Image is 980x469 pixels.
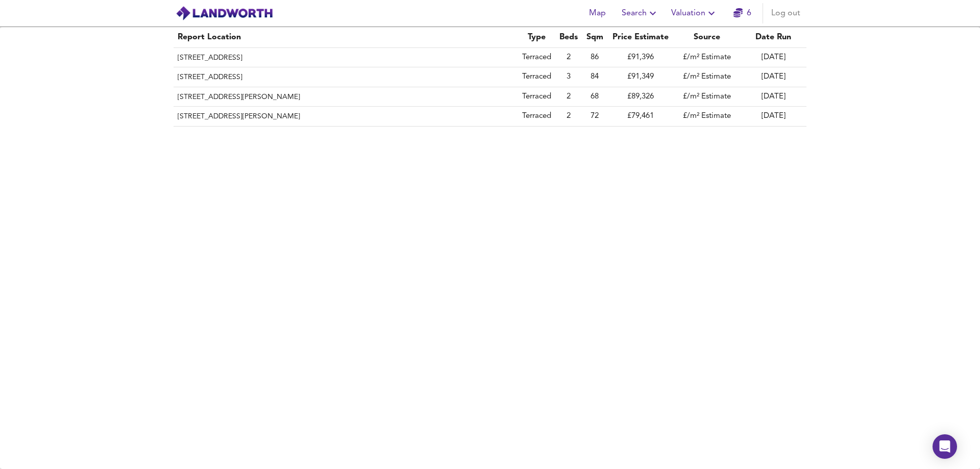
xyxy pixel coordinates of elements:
span: Map [585,6,609,20]
td: 2 [555,87,582,107]
span: Search [622,6,659,20]
div: Beds [559,31,578,43]
span: Valuation [671,6,718,20]
td: 2 [555,48,582,67]
button: Map [581,3,614,23]
span: Log out [771,6,800,20]
td: 84 [582,67,607,87]
td: £91,349 [607,67,674,87]
td: [DATE] [740,107,806,126]
div: Sqm [586,31,603,43]
td: 68 [582,87,607,107]
table: simple table [163,27,817,127]
a: 6 [733,6,751,20]
button: 6 [726,3,758,23]
div: Price Estimate [611,31,670,43]
td: [DATE] [740,67,806,87]
td: £/m² Estimate [674,48,740,67]
td: 2 [555,107,582,126]
td: Terraced [518,67,555,87]
td: £79,461 [607,107,674,126]
button: Log out [767,3,804,23]
div: Date Run [744,31,802,43]
th: [STREET_ADDRESS][PERSON_NAME] [174,87,518,107]
div: Open Intercom Messenger [933,434,957,459]
div: Type [522,31,551,43]
img: logo [176,6,273,21]
div: Source [678,31,736,43]
td: £91,396 [607,48,674,67]
td: £/m² Estimate [674,107,740,126]
td: £/m² Estimate [674,67,740,87]
th: [STREET_ADDRESS] [174,67,518,87]
td: Terraced [518,87,555,107]
td: Terraced [518,48,555,67]
th: [STREET_ADDRESS][PERSON_NAME] [174,107,518,126]
td: £89,326 [607,87,674,107]
button: Valuation [667,3,722,23]
td: 72 [582,107,607,126]
button: Search [618,3,663,23]
td: [DATE] [740,48,806,67]
th: [STREET_ADDRESS] [174,48,518,67]
th: Report Location [174,27,518,48]
td: Terraced [518,107,555,126]
td: 3 [555,67,582,87]
td: 86 [582,48,607,67]
td: £/m² Estimate [674,87,740,107]
td: [DATE] [740,87,806,107]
